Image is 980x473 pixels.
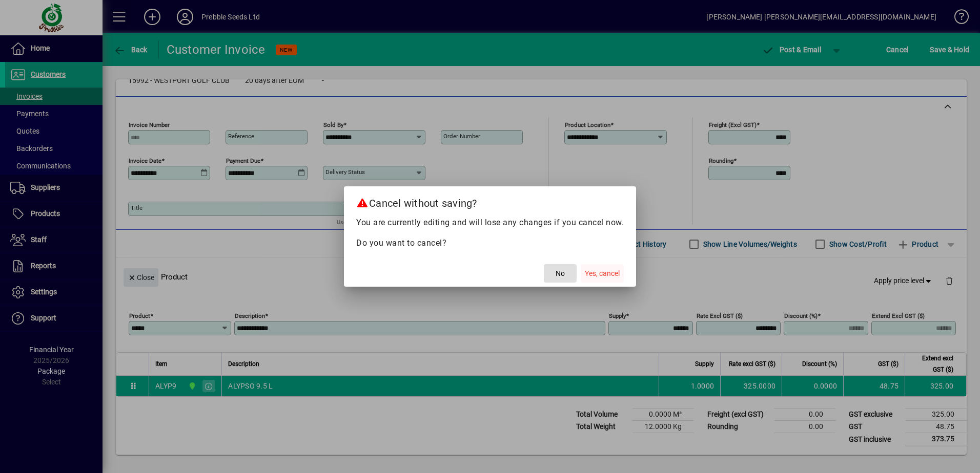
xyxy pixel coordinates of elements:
[544,264,577,283] button: No
[356,237,624,249] p: Do you want to cancel?
[356,217,624,229] p: You are currently editing and will lose any changes if you cancel now.
[581,264,624,283] button: Yes, cancel
[556,268,565,279] span: No
[344,186,636,216] h2: Cancel without saving?
[585,268,620,279] span: Yes, cancel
